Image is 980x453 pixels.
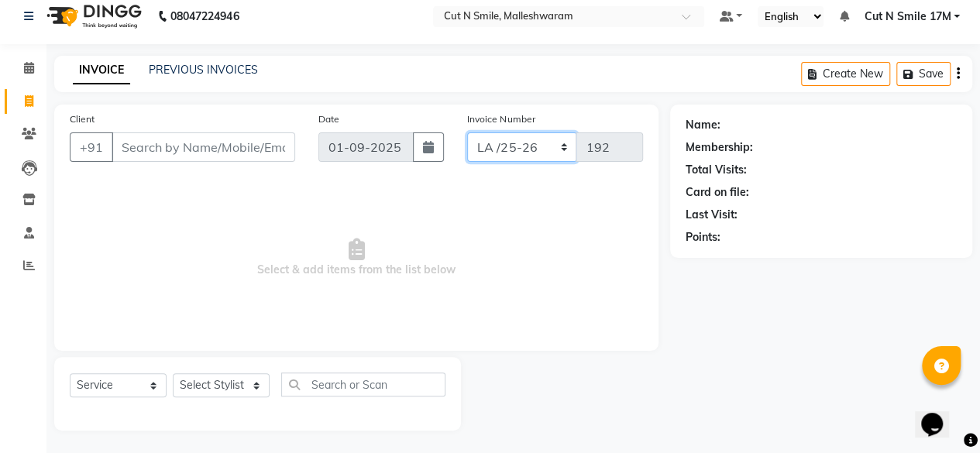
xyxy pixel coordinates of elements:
div: Total Visits: [686,162,747,178]
label: Date [318,112,339,126]
button: Create New [801,62,890,86]
label: Invoice Number [467,112,535,126]
div: Membership: [686,139,753,156]
a: INVOICE [73,57,130,84]
label: Client [70,112,95,126]
div: Points: [686,229,720,245]
div: Last Visit: [686,207,738,223]
button: Save [896,62,951,86]
div: Card on file: [686,184,749,201]
span: Cut N Smile 17M [864,9,951,25]
span: Select & add items from the list below [70,180,643,335]
button: +91 [70,132,113,162]
input: Search or Scan [281,372,445,396]
a: PREVIOUS INVOICES [149,63,258,77]
div: Name: [686,117,720,133]
iframe: chat widget [915,391,965,438]
input: Search by Name/Mobile/Email/Code [112,132,295,162]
